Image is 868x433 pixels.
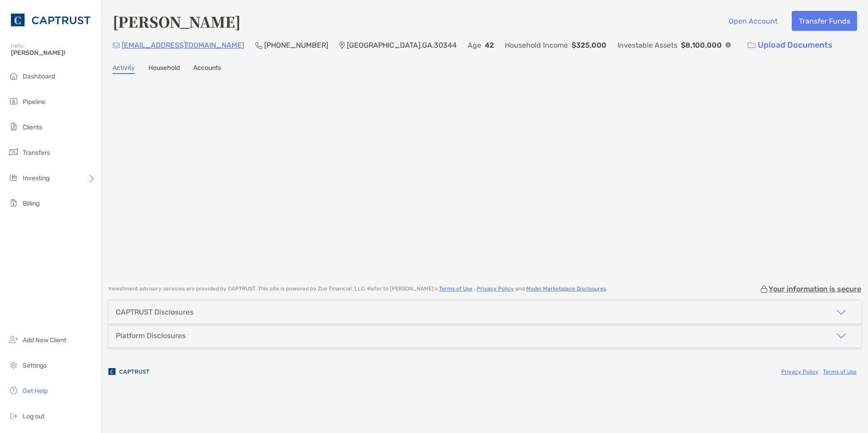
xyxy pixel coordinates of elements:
button: Transfer Funds [792,11,857,31]
img: button icon [748,42,755,49]
span: [PERSON_NAME]! [11,49,96,57]
p: Investable Assets [617,39,677,51]
img: company logo [108,361,149,382]
img: Location Icon [339,42,345,49]
span: Dashboard [23,73,55,80]
span: Billing [23,200,39,207]
a: Privacy Policy [781,369,819,375]
img: Info Icon [725,42,731,48]
img: clients icon [8,121,19,132]
img: Email Icon [113,43,120,48]
span: Investing [23,174,49,182]
img: billing icon [8,197,19,208]
p: $325,000 [572,39,607,51]
img: CAPTRUST Logo [11,4,90,36]
button: Open Account [721,11,784,31]
a: Upload Documents [742,35,838,55]
img: settings icon [8,359,19,370]
img: icon arrow [836,330,847,341]
p: Investment advisory services are provided by CAPTRUST . This site is powered by Zoe Financial, LL... [108,285,607,292]
img: logout icon [8,410,19,421]
a: Activity [113,64,135,74]
img: investing icon [8,172,19,183]
div: CAPTRUST Disclosures [116,308,193,316]
img: dashboard icon [8,70,19,81]
div: Platform Disclosures [116,331,186,340]
a: Terms of Use [823,369,857,375]
span: Add New Client [23,336,66,344]
a: Model Marketplace Disclosures [526,285,606,292]
p: [EMAIL_ADDRESS][DOMAIN_NAME] [122,39,244,51]
h4: [PERSON_NAME] [113,11,241,32]
img: Phone Icon [255,42,262,49]
span: Get Help [23,387,48,395]
img: get-help icon [8,385,19,396]
span: Pipeline [23,98,45,106]
p: 42 [485,39,494,51]
p: Your information is secure [769,285,861,293]
a: Accounts [193,64,221,74]
img: pipeline icon [8,96,19,107]
p: $8,100,000 [681,39,722,51]
a: Household [148,64,180,74]
span: Log out [23,413,44,420]
span: Settings [23,362,47,369]
p: Household Income [505,39,568,51]
img: icon arrow [836,307,847,318]
p: [GEOGRAPHIC_DATA] , GA , 30344 [347,39,457,51]
p: [PHONE_NUMBER] [264,39,328,51]
p: Age [468,39,481,51]
span: Clients [23,123,42,131]
img: add_new_client icon [8,334,19,345]
span: Transfers [23,149,50,157]
a: Privacy Policy [477,285,514,292]
a: Terms of Use [439,285,473,292]
img: transfers icon [8,147,19,157]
